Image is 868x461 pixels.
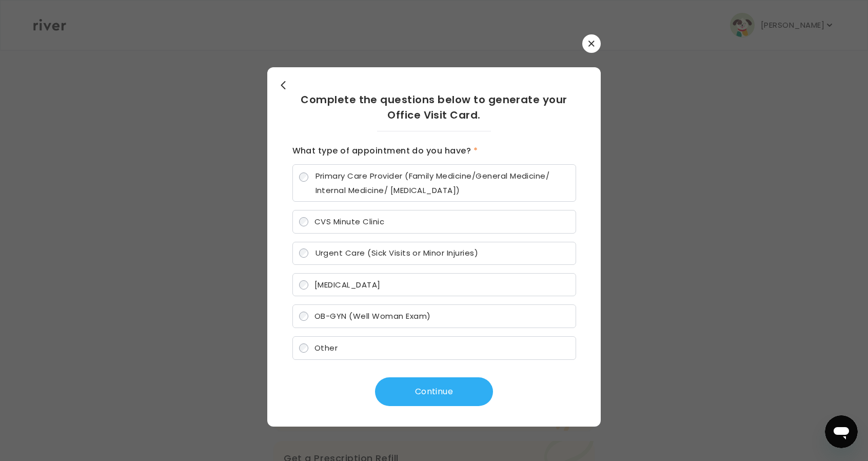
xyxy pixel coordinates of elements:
h3: What type of appointment do you have? [292,144,576,158]
span: [MEDICAL_DATA] [314,279,381,290]
iframe: Button to launch messaging window [825,415,858,448]
input: [MEDICAL_DATA] [299,280,308,290]
input: CVS Minute Clinic [299,217,308,226]
input: Urgent Care (Sick Visits or Minor Injuries) [299,248,308,258]
input: Other [299,343,308,353]
span: Primary Care Provider (Family Medicine/General Medicine/ Internal Medicine/ [MEDICAL_DATA]) [315,169,569,198]
input: Primary Care Provider (Family Medicine/General Medicine/ Internal Medicine/ [MEDICAL_DATA]) [299,172,308,182]
span: Other [314,342,338,353]
h2: Complete the questions below to generate your Office Visit Card. [292,92,576,123]
input: OB-GYN (Well Woman Exam) [299,312,308,321]
button: Continue [375,377,493,406]
span: Urgent Care (Sick Visits or Minor Injuries) [315,246,479,260]
span: CVS Minute Clinic [314,216,384,227]
span: OB-GYN (Well Woman Exam) [314,311,431,321]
